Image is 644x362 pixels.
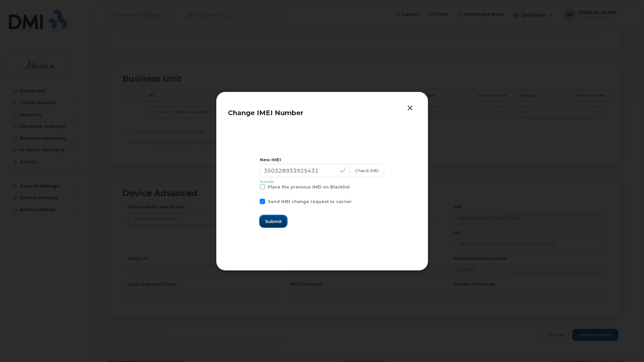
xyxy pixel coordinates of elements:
input: Send IMEI change request to carrier [252,199,255,202]
button: Check IMEI [349,164,384,177]
button: Submit [260,215,287,227]
p: Success [260,179,384,184]
span: Place the previous IMEI on Blacklist [268,184,350,189]
span: Change IMEI Number [228,109,304,117]
span: Send IMEI change request to carrier [268,199,352,204]
span: Submit [265,218,282,225]
div: New IMEI [260,157,384,163]
input: Place the previous IMEI on Blacklist [252,184,255,187]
